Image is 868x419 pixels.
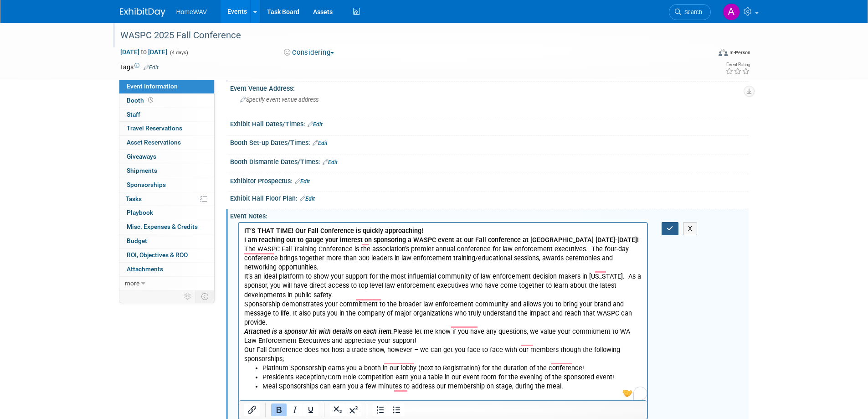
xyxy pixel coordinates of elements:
[127,223,198,230] span: Misc. Expenses & Credits
[127,237,147,244] span: Budget
[281,48,338,57] button: Considering
[127,83,178,90] span: Event Information
[308,121,323,128] a: Edit
[127,153,156,160] span: Giveaways
[195,290,214,302] td: Toggle Event Tabs
[295,178,310,185] a: Edit
[323,159,338,166] a: Edit
[300,196,315,202] a: Edit
[127,167,157,174] span: Shipments
[119,248,214,262] a: ROI, Objectives & ROO
[303,403,318,416] button: Underline
[119,122,214,135] a: Travel Reservations
[723,3,740,21] img: Amanda Jasper
[230,155,749,167] div: Booth Dismantle Dates/Times:
[119,80,214,93] a: Event Information
[669,4,711,20] a: Search
[120,48,168,56] span: [DATE] [DATE]
[389,403,404,416] button: Bullet list
[117,27,697,44] div: WASPC 2025 Fall Conference
[127,209,153,216] span: Playbook
[127,124,182,132] span: Travel Reservations
[119,220,214,234] a: Misc. Expenses & Credits
[119,178,214,192] a: Sponsorships
[119,277,214,290] a: more
[729,49,750,56] div: In-Person
[230,174,749,186] div: Exhibitor Prospectus:
[657,47,751,61] div: Event Format
[127,265,163,273] span: Attachments
[683,222,698,235] button: X
[127,251,188,259] span: ROI, Objectives & ROO
[139,48,148,56] span: to
[119,94,214,108] a: Booth
[119,164,214,178] a: Shipments
[120,62,159,72] td: Tags
[126,195,142,202] span: Tasks
[239,223,647,400] iframe: Rich Text Area
[127,139,181,146] span: Asset Reservations
[287,403,303,416] button: Italic
[180,290,196,302] td: Personalize Event Tab Strip
[313,140,328,146] a: Edit
[120,8,165,17] img: ExhibitDay
[127,97,155,104] span: Booth
[373,403,388,416] button: Numbered list
[119,150,214,164] a: Giveaways
[271,403,287,416] button: Bold
[127,111,140,118] span: Staff
[169,50,188,56] span: (4 days)
[127,181,166,188] span: Sponsorships
[176,8,207,16] span: HomeWAV
[719,49,728,56] img: Format-Inperson.png
[346,403,361,416] button: Superscript
[125,279,139,287] span: more
[119,263,214,276] a: Attachments
[119,108,214,122] a: Staff
[230,82,749,93] div: Event Venue Address:
[230,136,749,148] div: Booth Set-up Dates/Times:
[230,191,749,203] div: Exhibit Hall Floor Plan:
[144,64,159,71] a: Edit
[244,403,260,416] button: Insert/edit link
[119,234,214,248] a: Budget
[330,403,345,416] button: Subscript
[119,192,214,206] a: Tasks
[119,206,214,220] a: Playbook
[681,9,702,16] span: Search
[230,117,749,129] div: Exhibit Hall Dates/Times:
[146,97,155,103] span: Booth not reserved yet
[240,96,318,103] span: Specify event venue address
[119,136,214,150] a: Asset Reservations
[725,62,750,67] div: Event Rating
[230,209,749,221] div: Event Notes:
